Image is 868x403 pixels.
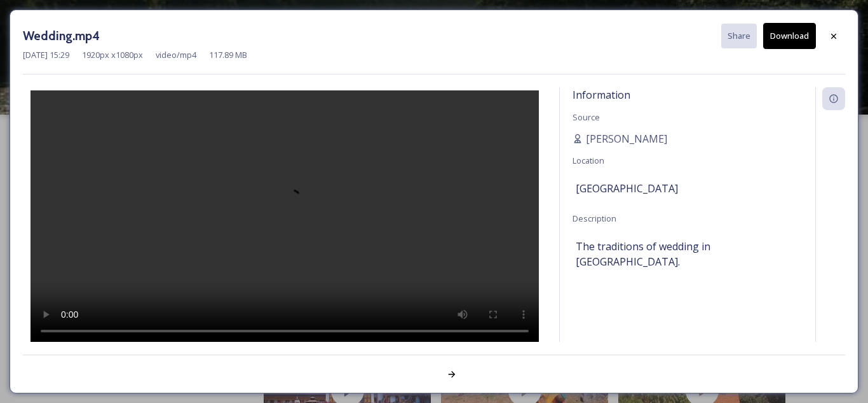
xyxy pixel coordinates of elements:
button: Share [721,24,757,48]
button: Download [763,23,816,49]
span: Location [573,155,604,166]
span: Information [573,88,630,102]
span: [PERSON_NAME] [586,131,667,146]
span: [DATE] 15:29 [23,49,69,61]
span: The traditions of wedding in [GEOGRAPHIC_DATA]. [576,239,799,269]
h3: Wedding.mp4 [23,27,100,45]
span: Description [573,213,616,224]
span: video/mp4 [156,49,196,61]
span: Source [573,111,600,123]
span: [GEOGRAPHIC_DATA] [576,181,678,196]
span: 1920 px x 1080 px [82,49,143,61]
span: 117.89 MB [209,49,247,61]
